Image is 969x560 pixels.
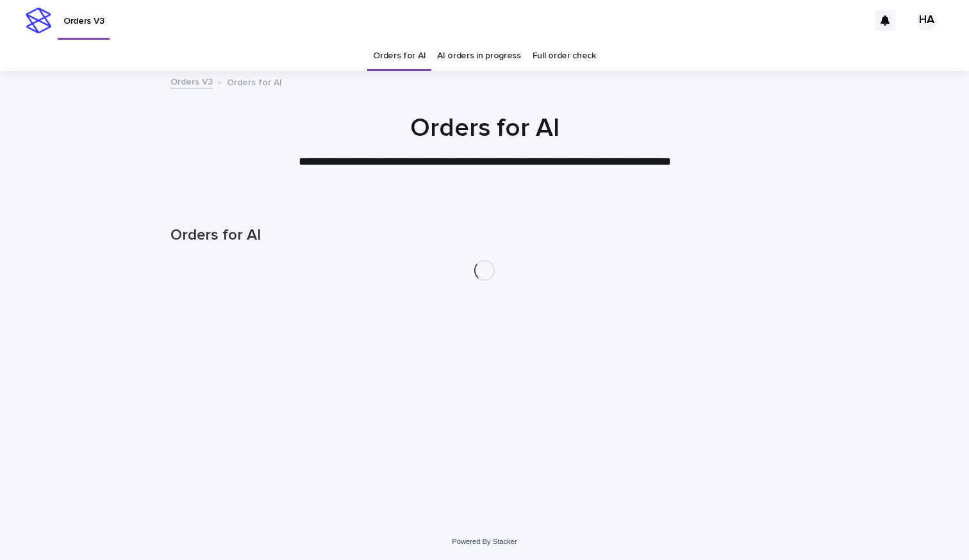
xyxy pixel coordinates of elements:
p: Orders for AI [227,74,282,88]
a: Orders V3 [170,74,213,88]
h1: Orders for AI [170,226,799,245]
img: stacker-logo-s-only.png [26,8,51,33]
a: Full order check [533,41,596,71]
div: HA [916,10,937,31]
a: Orders for AI [373,41,426,71]
a: AI orders in progress [437,41,521,71]
h1: Orders for AI [170,113,799,144]
a: Powered By Stacker [452,538,517,545]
